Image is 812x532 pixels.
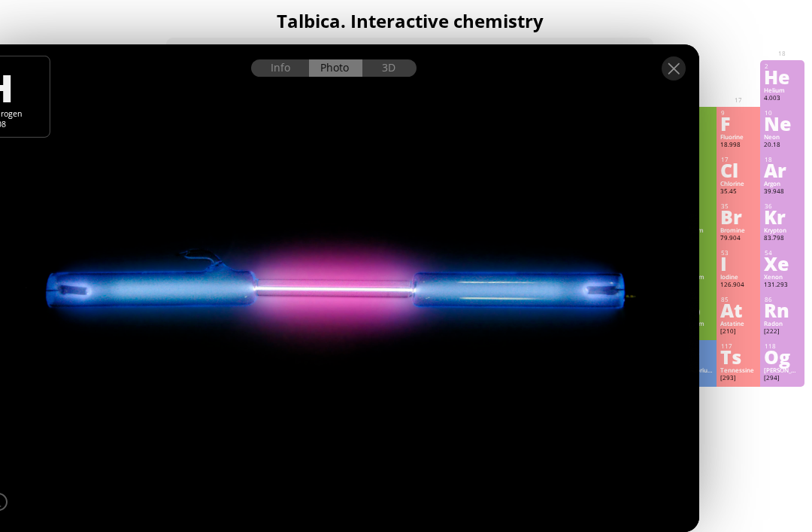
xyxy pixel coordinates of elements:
[720,226,756,234] div: Bromine
[765,249,800,257] div: 54
[764,302,800,318] div: Rn
[720,187,756,196] div: 35.45
[721,249,756,257] div: 53
[765,156,800,163] div: 18
[765,202,800,210] div: 36
[720,320,756,327] div: Astatine
[720,348,756,365] div: Ts
[764,187,800,196] div: 39.948
[764,281,800,290] div: 131.293
[764,94,800,103] div: 4.003
[720,327,756,336] div: [210]
[720,255,756,272] div: I
[764,68,800,85] div: He
[764,374,800,383] div: [294]
[764,226,800,234] div: Krypton
[764,141,800,150] div: 20.18
[764,115,800,132] div: Ne
[765,342,800,350] div: 118
[765,62,800,70] div: 2
[764,327,800,336] div: [222]
[720,162,756,178] div: Cl
[720,115,756,132] div: F
[764,234,800,243] div: 83.798
[764,255,800,272] div: Xe
[721,109,756,117] div: 9
[720,208,756,225] div: Br
[764,162,800,178] div: Ar
[764,273,800,281] div: Xenon
[764,87,800,94] div: Helium
[720,234,756,243] div: 79.904
[362,59,417,77] div: 3D
[764,180,800,187] div: Argon
[720,302,756,318] div: At
[720,273,756,281] div: Iodine
[721,296,756,303] div: 85
[764,208,800,225] div: Kr
[765,296,800,303] div: 86
[764,133,800,141] div: Neon
[721,202,756,210] div: 35
[764,348,800,365] div: Og
[764,320,800,327] div: Radon
[721,156,756,163] div: 17
[721,342,756,350] div: 117
[720,133,756,141] div: Fluorine
[11,8,808,34] h1: Talbica. Interactive chemistry
[720,374,756,383] div: [293]
[720,180,756,187] div: Chlorine
[720,281,756,290] div: 126.904
[720,141,756,150] div: 18.998
[764,366,800,374] div: [PERSON_NAME]
[720,366,756,374] div: Tennessine
[251,59,309,77] div: Info
[765,109,800,117] div: 10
